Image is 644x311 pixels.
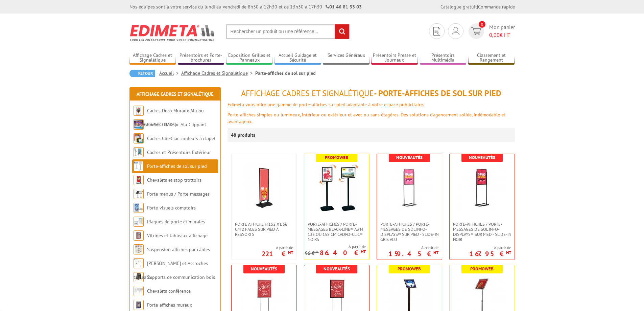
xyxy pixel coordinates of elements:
[371,52,418,64] a: Présentoirs Presse et Journaux
[134,286,144,296] img: Chevalets conférence
[386,164,433,212] img: Porte-affiches / Porte-messages de sol Info-Displays® sur pied - Slide-in Gris Alu
[251,266,277,272] b: Nouveautés
[305,244,366,249] span: A partir de
[323,52,369,64] a: Services Généraux
[313,164,360,212] img: Porte-affiches / Porte-messages Black-Line® A3 H 133 ou 158 cm Cadro-Clic® noirs
[147,177,201,183] a: Chevalets et stop trottoirs
[232,222,296,237] a: Porte Affiche H 152 x L 56 cm 2 faces sur pied à ressorts
[320,251,366,255] p: 86.40 €
[388,245,438,250] span: A partir de
[134,260,208,280] a: [PERSON_NAME] et Accroches tableaux
[235,222,293,237] span: Porte Affiche H 152 x L 56 cm 2 faces sur pied à ressorts
[134,106,144,116] img: Cadres Deco Muraux Alu ou Bois
[226,24,350,39] input: Rechercher un produit ou une référence...
[147,135,216,141] a: Cadres Clic-Clac couleurs à clapet
[361,249,366,254] sup: HT
[478,4,515,10] a: Commande rapide
[181,70,255,76] a: Affichage Cadres et Signalétique
[489,31,515,39] span: € HT
[458,164,506,212] img: Porte-affiches / Porte-messages de sol Info-Displays® sur pied - Slide-in Noir
[470,266,494,272] b: Promoweb
[228,102,424,108] font: Edimeta vous offre une gamme de porte-affiches sur pied adaptable à votre espace publicitaire.
[398,266,421,272] b: Promoweb
[240,164,288,212] img: Porte Affiche H 152 x L 56 cm 2 faces sur pied à ressorts
[324,266,350,272] b: Nouveautés
[453,222,511,242] span: Porte-affiches / Porte-messages de sol Info-Displays® sur pied - Slide-in Noir
[147,232,208,239] a: Vitrines et tableaux affichage
[129,70,155,77] a: Retour
[469,155,495,160] b: Nouveautés
[129,3,362,10] div: Nos équipes sont à votre service du lundi au vendredi de 8h30 à 12h30 et de 13h30 à 17h30
[479,21,485,28] span: 0
[134,189,144,199] img: Porte-menus / Porte-messages
[134,300,144,310] img: Porte-affiches muraux
[304,222,369,242] a: Porte-affiches / Porte-messages Black-Line® A3 H 133 ou 158 cm Cadro-Clic® noirs
[147,246,210,252] a: Suspension affiches par câbles
[134,161,144,171] img: Porte-affiches de sol sur pied
[326,4,362,10] strong: 01 46 81 33 03
[468,52,515,64] a: Classement et Rangement
[262,245,293,250] span: A partir de
[147,149,211,155] a: Cadres et Présentoirs Extérieur
[134,230,144,241] img: Vitrines et tableaux affichage
[147,205,196,211] a: Porte-visuels comptoirs
[305,251,319,256] p: 96 €
[129,52,176,64] a: Affichage Cadres et Signalétique
[388,252,438,256] p: 159.45 €
[226,52,273,64] a: Exposition Grilles et Panneaux
[275,52,321,64] a: Accueil Guidage et Sécurité
[147,274,215,280] a: Supports de communication bois
[137,91,213,97] a: Affichage Cadres et Signalétique
[469,245,511,250] span: A partir de
[134,133,144,143] img: Cadres Clic-Clac couleurs à clapet
[134,217,144,227] img: Plaques de porte et murales
[308,222,366,242] span: Porte-affiches / Porte-messages Black-Line® A3 H 133 ou 158 cm Cadro-Clic® noirs
[377,222,442,242] a: Porte-affiches / Porte-messages de sol Info-Displays® sur pied - Slide-in Gris Alu
[159,70,181,76] a: Accueil
[134,203,144,213] img: Porte-visuels comptoirs
[471,27,481,35] img: devis rapide
[450,222,515,242] a: Porte-affiches / Porte-messages de sol Info-Displays® sur pied - Slide-in Noir
[489,23,515,39] span: Mon panier
[228,112,505,125] font: Porte-affiches simples ou lumineux, intérieur ou extérieur et avec ou sans étagères. Des solution...
[420,52,467,64] a: Présentoirs Multimédia
[335,24,349,39] input: rechercher
[241,88,374,98] span: Affichage Cadres et Signalétique
[506,250,511,256] sup: HT
[134,108,204,128] a: Cadres Deco Muraux Alu ou [GEOGRAPHIC_DATA]
[178,52,224,64] a: Présentoirs et Porte-brochures
[231,128,256,142] p: 48 produits
[147,219,205,225] a: Plaques de porte et murales
[147,288,191,294] a: Chevalets conférence
[147,191,210,197] a: Porte-menus / Porte-messages
[396,155,423,160] b: Nouveautés
[134,147,144,157] img: Cadres et Présentoirs Extérieur
[134,244,144,254] img: Suspension affiches par câbles
[134,175,144,185] img: Chevalets et stop trottoirs
[380,222,438,242] span: Porte-affiches / Porte-messages de sol Info-Displays® sur pied - Slide-in Gris Alu
[314,249,319,254] sup: HT
[255,70,316,76] li: Porte-affiches de sol sur pied
[440,3,515,10] div: |
[452,27,459,35] img: devis rapide
[325,155,348,160] b: Promoweb
[433,27,440,36] img: devis rapide
[129,20,216,45] img: Edimeta
[134,258,144,268] img: Cimaises et Accroches tableaux
[228,89,515,98] h1: - Porte-affiches de sol sur pied
[147,121,206,128] a: Cadres Clic-Clac Alu Clippant
[147,163,207,169] a: Porte-affiches de sol sur pied
[469,252,511,256] p: 167.95 €
[467,23,515,39] a: devis rapide 0 Mon panier 0,00€ HT
[262,252,293,256] p: 221 €
[288,250,293,256] sup: HT
[433,250,438,256] sup: HT
[147,302,192,308] a: Porte-affiches muraux
[440,4,477,10] a: Catalogue gratuit
[489,31,500,38] span: 0,00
